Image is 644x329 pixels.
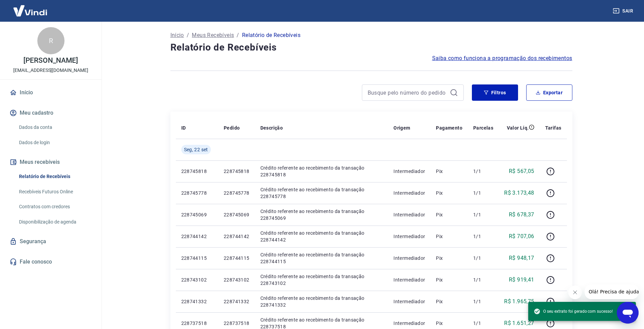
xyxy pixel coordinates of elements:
[393,211,425,218] p: Intermediador
[192,31,234,39] a: Meus Recebíveis
[509,211,534,219] p: R$ 678,37
[8,155,93,170] button: Meus recebíveis
[545,124,562,131] p: Tarifas
[16,120,93,134] a: Dados da conta
[473,124,493,131] p: Parcelas
[368,88,447,98] input: Busque pelo número do pedido
[237,31,239,39] p: /
[507,124,529,131] p: Valor Líq.
[23,57,78,64] p: [PERSON_NAME]
[473,320,493,327] p: 1/1
[224,124,240,131] p: Pedido
[504,297,534,306] p: R$ 1.965,75
[436,211,462,218] p: Pix
[432,54,572,62] a: Saiba como funciona a programação dos recebimentos
[509,232,534,240] p: R$ 707,06
[436,320,462,327] p: Pix
[181,190,213,196] p: 228745778
[509,276,534,284] p: R$ 919,41
[260,230,383,243] p: Crédito referente ao recebimento da transação 228744142
[37,27,65,54] div: R
[393,298,425,305] p: Intermediador
[393,190,425,196] p: Intermediador
[16,136,93,150] a: Dados de login
[473,298,493,305] p: 1/1
[260,186,383,200] p: Crédito referente ao recebimento da transação 228745778
[393,255,425,262] p: Intermediador
[436,255,462,262] p: Pix
[181,233,213,240] p: 228744142
[181,255,213,262] p: 228744115
[170,41,572,54] h4: Relatório de Recebíveis
[224,168,250,175] p: 228745818
[617,302,639,324] iframe: Botão para abrir a janela de mensagens
[181,276,213,283] p: 228743102
[16,200,93,214] a: Contratos com credores
[393,233,425,240] p: Intermediador
[181,168,213,175] p: 228745818
[170,31,184,39] a: Início
[181,298,213,305] p: 228741332
[436,276,462,283] p: Pix
[224,255,250,262] p: 228744115
[16,170,93,183] a: Relatório de Recebíveis
[187,31,189,39] p: /
[473,168,493,175] p: 1/1
[473,233,493,240] p: 1/1
[260,273,383,287] p: Crédito referente ao recebimento da transação 228743102
[4,5,57,10] span: Olá! Precisa de ajuda?
[473,255,493,262] p: 1/1
[393,276,425,283] p: Intermediador
[224,298,250,305] p: 228741332
[8,254,93,269] a: Fale conosco
[8,234,93,249] a: Segurança
[393,320,425,327] p: Intermediador
[509,254,534,262] p: R$ 948,17
[224,320,250,327] p: 228737518
[260,164,383,178] p: Crédito referente ao recebimento da transação 228745818
[473,211,493,218] p: 1/1
[260,208,383,221] p: Crédito referente ao recebimento da transação 228745069
[504,189,534,197] p: R$ 3.173,48
[224,276,250,283] p: 228743102
[393,168,425,175] p: Intermediador
[181,320,213,327] p: 228737518
[16,215,93,229] a: Disponibilização de agenda
[184,146,208,153] span: Seg, 22 set
[473,276,493,283] p: 1/1
[8,85,93,100] a: Início
[611,5,636,17] button: Sair
[509,167,534,175] p: R$ 567,05
[393,124,410,131] p: Origem
[181,124,186,131] p: ID
[436,124,462,131] p: Pagamento
[526,84,572,101] button: Exportar
[8,105,93,120] button: Meu cadastro
[224,190,250,196] p: 228745778
[13,67,88,74] p: [EMAIL_ADDRESS][DOMAIN_NAME]
[504,319,534,327] p: R$ 1.651,27
[242,31,300,39] p: Relatório de Recebíveis
[260,124,283,131] p: Descrição
[472,84,518,101] button: Filtros
[568,286,582,299] iframe: Fechar mensagem
[8,0,52,21] img: Vindi
[534,308,613,315] span: O seu extrato foi gerado com sucesso!
[436,190,462,196] p: Pix
[260,251,383,265] p: Crédito referente ao recebimento da transação 228744115
[585,284,639,299] iframe: Mensagem da empresa
[436,298,462,305] p: Pix
[181,211,213,218] p: 228745069
[224,233,250,240] p: 228744142
[436,233,462,240] p: Pix
[224,211,250,218] p: 228745069
[16,185,93,199] a: Recebíveis Futuros Online
[260,295,383,308] p: Crédito referente ao recebimento da transação 228741332
[473,190,493,196] p: 1/1
[436,168,462,175] p: Pix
